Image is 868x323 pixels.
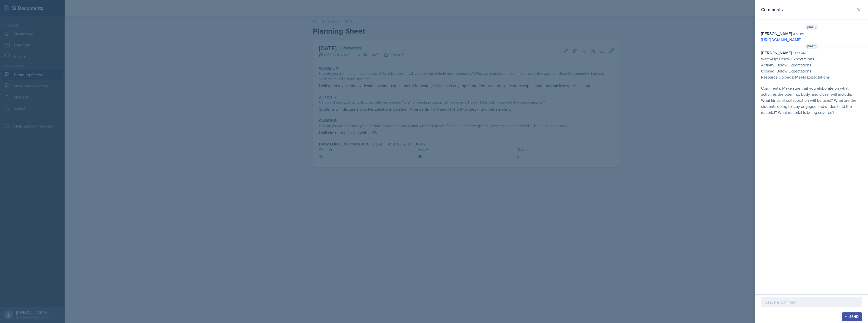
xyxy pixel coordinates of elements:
span: [DATE] [805,24,818,30]
button: Send [842,312,862,321]
span: [DATE] [805,44,818,49]
p: Resource Uploads: Meets Expectations [761,74,862,80]
p: Comments: Make sure that you elaborate on what activities the opening, body, and closer will incl... [761,85,862,115]
a: [URL][DOMAIN_NAME] [761,37,801,42]
p: Activity: Below Expectations [761,62,862,68]
h2: Comments [761,6,783,13]
div: [PERSON_NAME] [761,50,792,56]
div: 12:38 am [793,51,806,56]
div: 4:06 pm [793,32,804,36]
div: [PERSON_NAME] [761,31,792,37]
p: Closing: Below Expectations [761,68,862,74]
p: Warm-Up: Below Expectations [761,56,862,62]
div: Send [845,315,859,319]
